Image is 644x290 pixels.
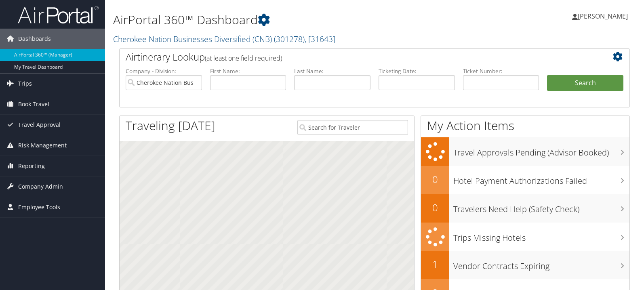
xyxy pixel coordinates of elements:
h3: Travelers Need Help (Safety Check) [453,200,629,215]
span: , [ 31643 ] [305,34,335,44]
h1: My Action Items [421,117,629,134]
button: Search [547,75,623,91]
a: 0Travelers Need Help (Safety Check) [421,194,629,223]
span: Trips [18,74,32,94]
h3: Hotel Payment Authorizations Failed [453,171,629,187]
label: Company - Division: [126,67,202,75]
img: airportal-logo.png [18,5,99,24]
span: Risk Management [18,135,67,156]
h2: Airtinerary Lookup [126,50,581,64]
h3: Vendor Contracts Expiring [453,256,629,272]
a: Trips Missing Hotels [421,223,629,251]
label: Last Name: [294,67,370,75]
h2: 1 [421,257,449,271]
span: Book Travel [18,94,49,114]
span: (at least one field required) [205,54,282,63]
h3: Trips Missing Hotels [453,228,629,244]
h1: Traveling [DATE] [126,117,215,134]
span: Employee Tools [18,197,60,217]
span: Dashboards [18,29,51,49]
span: [PERSON_NAME] [578,12,628,21]
a: [PERSON_NAME] [572,4,636,28]
span: Travel Approval [18,115,61,135]
a: 0Hotel Payment Authorizations Failed [421,166,629,194]
span: ( 301278 ) [274,34,305,44]
input: Search for Traveler [297,120,408,135]
a: Travel Approvals Pending (Advisor Booked) [421,137,629,166]
label: First Name: [210,67,286,75]
span: Reporting [18,156,45,176]
h1: AirPortal 360™ Dashboard [113,11,462,28]
h2: 0 [421,201,449,214]
h3: Travel Approvals Pending (Advisor Booked) [453,143,629,158]
a: 1Vendor Contracts Expiring [421,251,629,279]
label: Ticket Number: [463,67,539,75]
span: Company Admin [18,177,63,197]
label: Ticketing Date: [379,67,455,75]
h2: 0 [421,172,449,186]
a: Cherokee Nation Businesses Diversified (CNB) [113,34,335,44]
